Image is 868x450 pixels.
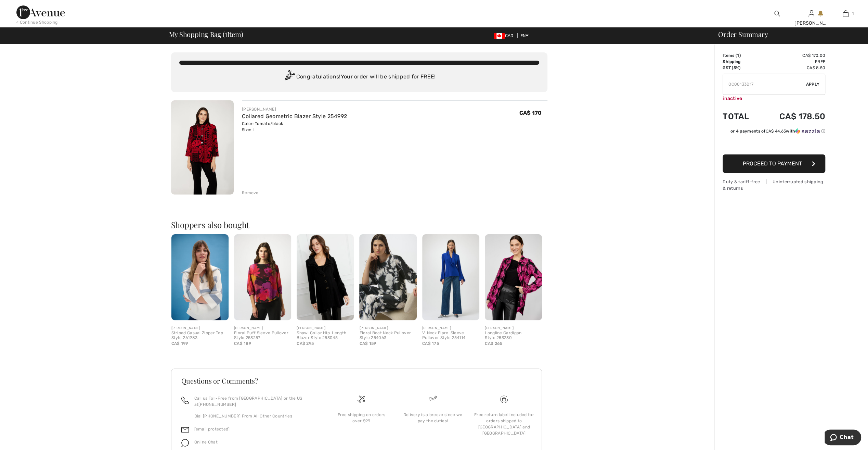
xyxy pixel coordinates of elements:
div: Delivery is a breeze since we pay the duties! [403,412,463,424]
span: CAD [494,33,516,38]
div: Remove [242,190,259,196]
div: Duty & tariff-free | Uninterrupted shipping & returns [723,178,825,191]
img: Shawl Collar Hip-Length Blazer Style 253045 [297,234,354,320]
span: EN [520,33,529,38]
span: CA$ 189 [234,341,251,346]
div: Free return label included for orders shipped to [GEOGRAPHIC_DATA] and [GEOGRAPHIC_DATA] [474,412,534,436]
button: Proceed to Payment [723,154,825,173]
img: 1ère Avenue [16,5,65,19]
div: Shawl Collar Hip-Length Blazer Style 253045 [297,331,354,340]
div: Congratulations! Your order will be shipped for FREE! [179,70,539,84]
div: Color: Tomato/black Size: L [242,121,347,133]
div: [PERSON_NAME] [485,326,542,331]
img: Longline Cardigan Style 253230 [485,234,542,320]
img: search the website [774,10,780,18]
span: 1 [737,53,739,58]
img: Free shipping on orders over $99 [358,396,365,403]
div: Free shipping on orders over $99 [331,412,391,424]
span: CA$ 175 [422,341,439,346]
div: inactive [723,95,825,102]
div: V-Neck Flare-Sleeve Pullover Style 254114 [422,331,479,340]
h2: Shoppers also bought [171,221,547,229]
div: < Continue Shopping [16,19,58,25]
div: [PERSON_NAME] [242,106,347,112]
td: CA$ 8.50 [760,65,825,71]
img: Canadian Dollar [494,33,505,39]
span: CA$ 265 [485,341,502,346]
span: Proceed to Payment [743,160,802,167]
div: Longline Cardigan Style 253230 [485,331,542,340]
a: Sign In [808,10,814,17]
img: email [181,426,189,434]
img: Free shipping on orders over $99 [500,396,508,403]
img: Floral Boat Neck Pullover Style 254063 [359,234,416,320]
img: V-Neck Flare-Sleeve Pullover Style 254114 [422,234,479,320]
p: Call us Toll-Free from [GEOGRAPHIC_DATA] or the US at [194,395,318,408]
img: Striped Casual Zipper Top Style 261983 [171,234,229,320]
span: 1 [225,29,227,38]
img: Congratulation2.svg [283,70,296,84]
img: My Info [808,10,814,18]
div: Striped Casual Zipper Top Style 261983 [171,331,229,340]
td: CA$ 178.50 [760,105,825,128]
td: GST (5%) [723,65,760,71]
div: [PERSON_NAME] [171,326,229,331]
div: [PERSON_NAME] [297,326,354,331]
iframe: PayPal-paypal [723,137,825,152]
div: Floral Boat Neck Pullover Style 254063 [359,331,416,340]
div: Order Summary [710,31,864,38]
img: chat [181,439,189,447]
a: Collared Geometric Blazer Style 254992 [242,113,347,120]
span: CA$ 199 [171,341,188,346]
img: Floral Puff Sleeve Pullover Style 253257 [234,234,291,320]
div: [PERSON_NAME] [422,326,479,331]
span: CA$ 159 [359,341,376,346]
td: CA$ 170.00 [760,52,825,59]
img: Collared Geometric Blazer Style 254992 [171,100,234,195]
img: call [181,397,189,404]
p: Dial [PHONE_NUMBER] From All Other Countries [194,413,318,419]
div: [PERSON_NAME] [234,326,291,331]
td: Shipping [723,59,760,65]
div: or 4 payments ofCA$ 44.63withSezzle Click to learn more about Sezzle [723,128,825,137]
span: CA$ 170 [519,110,542,116]
img: Sezzle [795,128,820,134]
img: Delivery is a breeze since we pay the duties! [429,396,437,403]
span: CA$ 295 [297,341,314,346]
span: CA$ 44.63 [765,129,786,134]
div: [PERSON_NAME] [359,326,416,331]
span: Online Chat [194,440,218,445]
img: My Bag [843,10,848,18]
h3: Questions or Comments? [181,377,532,384]
span: My Shopping Bag ( Item) [169,31,243,38]
input: Promo code [723,74,806,95]
a: 1 [829,10,862,18]
td: Total [723,105,760,128]
div: or 4 payments of with [730,128,825,134]
div: [PERSON_NAME] [794,20,828,27]
span: Apply [806,81,820,87]
div: Floral Puff Sleeve Pullover Style 253257 [234,331,291,340]
a: [PHONE_NUMBER] [198,402,236,407]
td: Items ( ) [723,52,760,59]
iframe: Opens a widget where you can chat to one of our agents [825,429,861,447]
span: 1 [852,11,854,17]
td: Free [760,59,825,65]
a: [email protected] [194,427,230,432]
